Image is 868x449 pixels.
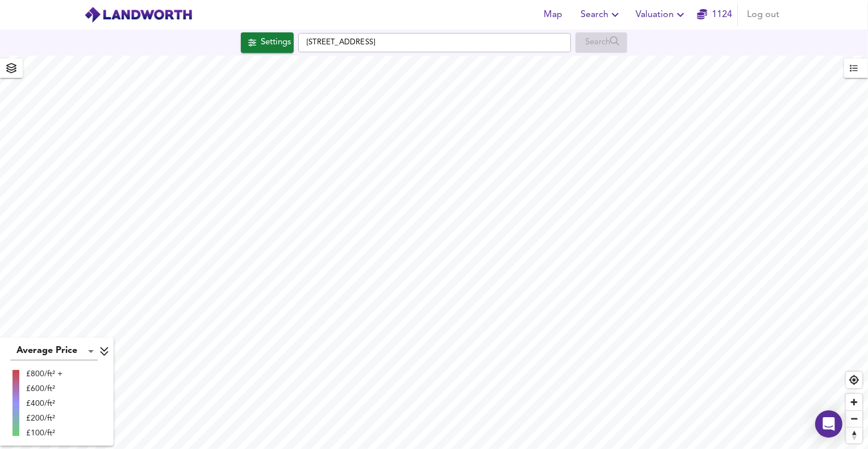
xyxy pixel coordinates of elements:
button: Log out [742,3,784,26]
input: Enter a location... [298,33,571,52]
div: £800/ft² + [26,368,62,380]
div: Enable a Source before running a Search [575,32,627,53]
button: Valuation [631,3,692,26]
div: Open Intercom Messenger [815,410,842,438]
span: Zoom out [846,411,862,427]
div: £600/ft² [26,383,62,394]
div: £400/ft² [26,398,62,409]
span: Search [581,7,622,23]
div: Average Price [10,342,98,360]
a: 1124 [697,7,732,23]
div: Click to configure Search Settings [241,32,294,53]
button: Search [576,3,627,26]
button: 1124 [696,3,733,26]
button: Settings [241,32,294,53]
button: Reset bearing to north [846,427,862,443]
button: Zoom in [846,394,862,410]
div: £200/ft² [26,413,62,424]
span: Reset bearing to north [846,427,862,443]
span: Log out [747,7,779,23]
button: Zoom out [846,410,862,427]
button: Map [535,3,571,26]
div: Settings [261,35,291,50]
span: Valuation [636,7,687,23]
div: £100/ft² [26,427,62,439]
img: logo [84,6,193,23]
button: Find my location [846,372,862,388]
span: Map [540,7,567,23]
